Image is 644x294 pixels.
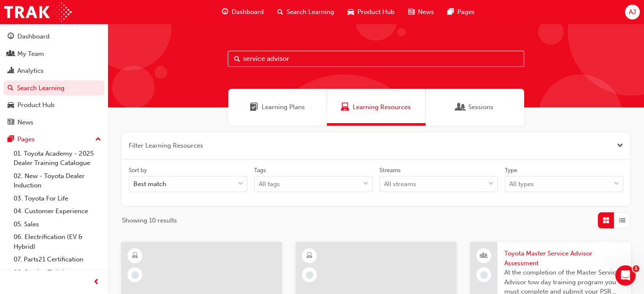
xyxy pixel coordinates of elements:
div: Best match [133,179,166,189]
span: AJ [629,7,636,17]
span: learningRecordVerb_NONE-icon [306,271,313,279]
span: news-icon [408,7,415,17]
button: Pages [3,132,105,147]
span: Sessions [468,102,493,112]
button: DashboardMy TeamAnalyticsSearch LearningProduct HubNews [3,27,105,132]
div: Product Hub [17,100,55,110]
span: down-icon [363,179,369,190]
a: 05. Sales [10,218,105,231]
a: News [3,115,105,130]
div: My Team [17,49,44,59]
span: 1 [633,265,639,272]
a: My Team [3,46,105,62]
img: Trak [4,3,72,22]
a: 07. Parts21 Certification [10,253,105,266]
span: Learning Resources [353,102,411,112]
div: All types [509,179,534,189]
span: Showing 10 results [122,216,177,225]
div: Analytics [17,66,44,76]
span: Search [234,54,240,64]
a: search-iconSearch Learning [271,3,341,21]
span: Grid [603,216,609,225]
span: Sessions [456,102,465,112]
a: SessionsSessions [426,89,524,126]
a: pages-iconPages [441,3,481,21]
span: down-icon [614,179,619,190]
span: guage-icon [222,7,228,17]
span: Dashboard [232,7,264,17]
button: Close the filter [617,141,623,151]
span: Toyota Master Service Advisor Assessment [504,249,624,268]
a: 06. Electrification (EV & Hybrid) [10,231,105,253]
span: down-icon [488,179,494,190]
span: List [619,216,625,225]
a: news-iconNews [401,3,441,21]
span: car-icon [8,102,14,109]
div: Pages [17,135,35,144]
div: All tags [259,179,280,189]
span: Learning Resources [341,102,349,112]
div: Tags [254,166,266,175]
span: chart-icon [8,67,14,75]
span: Search Learning [287,7,334,17]
a: Analytics [3,63,105,79]
span: down-icon [238,179,243,190]
a: Dashboard [3,29,105,44]
a: 04. Customer Experience [10,205,105,218]
span: prev-icon [93,277,100,288]
span: Learning Plans [250,102,258,112]
div: Sort by [129,166,147,175]
span: Learning Plans [262,102,305,112]
span: learningRecordVerb_NONE-icon [131,271,139,279]
a: 03. Toyota For Life [10,192,105,205]
div: Streams [379,166,401,175]
span: search-icon [277,7,283,17]
div: Type [505,166,517,175]
a: Product Hub [3,97,105,113]
span: search-icon [8,85,14,92]
a: car-iconProduct Hub [341,3,401,21]
a: 01. Toyota Academy - 2025 Dealer Training Catalogue [10,147,105,170]
div: News [17,118,33,127]
a: Learning ResourcesLearning Resources [327,89,426,126]
span: people-icon [481,250,487,261]
span: up-icon [95,134,101,145]
span: Pages [457,7,475,17]
a: Search Learning [3,80,105,96]
label: tagOptions [254,166,373,192]
span: pages-icon [8,136,14,143]
span: pages-icon [448,7,454,17]
input: Search... [228,51,524,67]
a: guage-iconDashboard [215,3,271,21]
span: learningResourceType_ELEARNING-icon [307,250,312,261]
div: Dashboard [17,32,50,41]
span: Product Hub [357,7,395,17]
button: AJ [625,5,640,19]
span: learningResourceType_ELEARNING-icon [132,250,138,261]
iframe: Intercom live chat [615,265,636,286]
a: Learning PlansLearning Plans [228,89,327,126]
span: news-icon [8,119,14,126]
span: guage-icon [8,33,14,41]
span: people-icon [8,50,14,58]
a: 02. New - Toyota Dealer Induction [10,170,105,192]
span: News [418,7,434,17]
a: 08. Service Training [10,266,105,279]
div: All streams [384,179,416,189]
span: learningRecordVerb_NONE-icon [480,271,488,279]
span: car-icon [348,7,354,17]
